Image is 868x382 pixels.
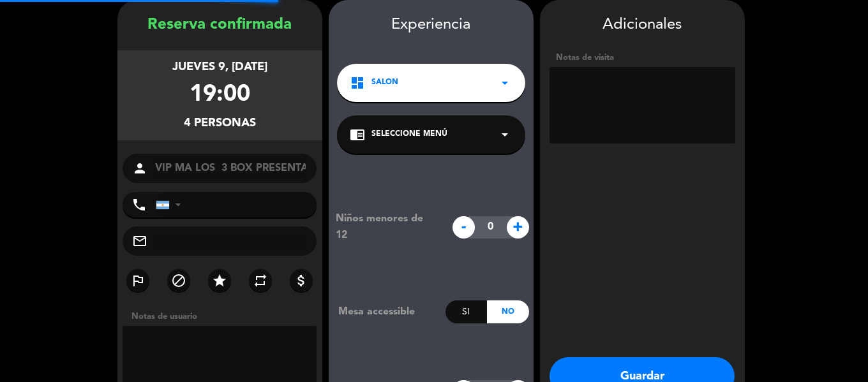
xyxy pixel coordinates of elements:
[294,273,309,288] i: attach_money
[453,216,475,239] span: -
[350,127,365,142] i: chrome_reader_mode
[171,273,186,288] i: block
[184,114,256,133] div: 4 personas
[371,128,447,141] span: Seleccione Menú
[371,77,398,89] span: SALON
[130,273,146,288] i: outlined_flag
[497,127,513,142] i: arrow_drop_down
[190,77,250,114] div: 19:00
[172,58,267,77] div: jueves 9, [DATE]
[156,193,186,217] div: Argentina: +54
[117,13,322,38] div: Reserva confirmada
[329,13,534,38] div: Experiencia
[253,273,268,288] i: repeat
[131,197,147,212] i: phone
[487,300,528,323] div: No
[326,210,445,244] div: Niños menores de 12
[329,304,445,320] div: Mesa accessible
[132,161,147,176] i: person
[350,75,365,91] i: dashboard
[550,51,735,64] div: Notas de visita
[497,75,513,91] i: arrow_drop_down
[212,273,227,288] i: star
[132,233,147,249] i: mail_outline
[445,300,487,323] div: Si
[550,13,735,38] div: Adicionales
[507,216,529,239] span: +
[125,310,322,323] div: Notas de usuario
